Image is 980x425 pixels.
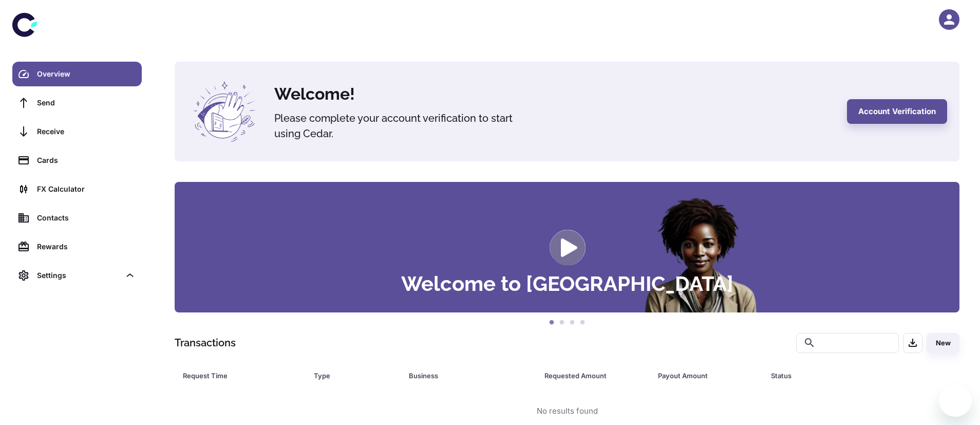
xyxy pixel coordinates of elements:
span: Request Time [183,368,301,383]
button: Account Verification [847,99,947,124]
a: Contacts [12,206,142,230]
h5: Please complete your account verification to start using Cedar. [274,110,531,141]
div: Settings [12,263,142,288]
div: FX Calculator [37,183,136,195]
h4: Welcome! [274,82,835,106]
div: Payout Amount [658,368,745,383]
div: Status [771,368,903,383]
a: Cards [12,148,142,173]
iframe: Button to launch messaging window [939,384,972,417]
div: No results found [537,405,598,417]
div: Contacts [37,212,136,224]
span: Payout Amount [658,368,759,383]
a: Rewards [12,234,142,259]
button: New [927,333,959,353]
button: 1 [546,318,557,328]
div: Settings [37,270,120,281]
span: Status [771,368,917,383]
button: 4 [577,318,588,328]
a: Send [12,90,142,115]
div: Overview [37,68,136,80]
span: Requested Amount [544,368,645,383]
a: FX Calculator [12,177,142,201]
div: Receive [37,126,136,137]
div: Type [314,368,383,383]
a: Overview [12,62,142,86]
div: Rewards [37,241,136,252]
span: Type [314,368,397,383]
div: Request Time [183,368,288,383]
h1: Transactions [175,335,236,350]
div: Cards [37,155,136,166]
div: Send [37,97,136,108]
h3: Welcome to [GEOGRAPHIC_DATA] [401,273,733,294]
button: 3 [567,318,577,328]
div: Requested Amount [544,368,632,383]
button: 2 [557,318,567,328]
a: Receive [12,119,142,144]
